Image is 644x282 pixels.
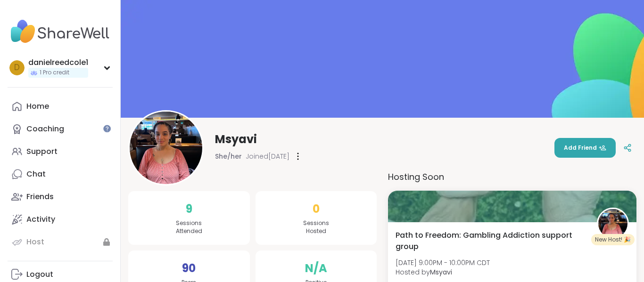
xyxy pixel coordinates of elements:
[40,69,69,77] span: 1 Pro credit
[591,234,635,245] div: New Host! 🎉
[305,260,327,277] span: N/A
[8,118,113,140] a: Coaching
[396,267,490,277] span: Hosted by
[8,140,113,163] a: Support
[186,201,192,218] span: 9
[26,124,64,134] div: Coaching
[26,237,44,247] div: Host
[14,62,20,74] span: d
[8,95,113,118] a: Home
[26,192,54,202] div: Friends
[28,57,88,68] div: danielreedcole1
[564,144,606,152] span: Add Friend
[182,260,196,277] span: 90
[8,163,113,185] a: Chat
[8,15,113,48] img: ShareWell Nav Logo
[215,132,257,147] span: Msyavi
[130,112,202,184] img: Msyavi
[303,219,329,235] span: Sessions Hosted
[598,209,627,238] img: Msyavi
[554,138,616,158] button: Add Friend
[430,267,452,277] b: Msyavi
[8,208,113,231] a: Activity
[176,219,202,235] span: Sessions Attended
[8,231,113,253] a: Host
[396,258,490,267] span: [DATE] 9:00PM - 10:00PM CDT
[26,101,49,112] div: Home
[26,214,55,225] div: Activity
[396,230,586,252] span: Path to Freedom: Gambling Addiction support group
[313,201,320,218] span: 0
[26,269,53,280] div: Logout
[26,146,58,157] div: Support
[246,152,289,161] span: Joined [DATE]
[26,169,46,179] div: Chat
[215,152,242,161] span: She/her
[103,125,111,132] iframe: Spotlight
[8,185,113,208] a: Friends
